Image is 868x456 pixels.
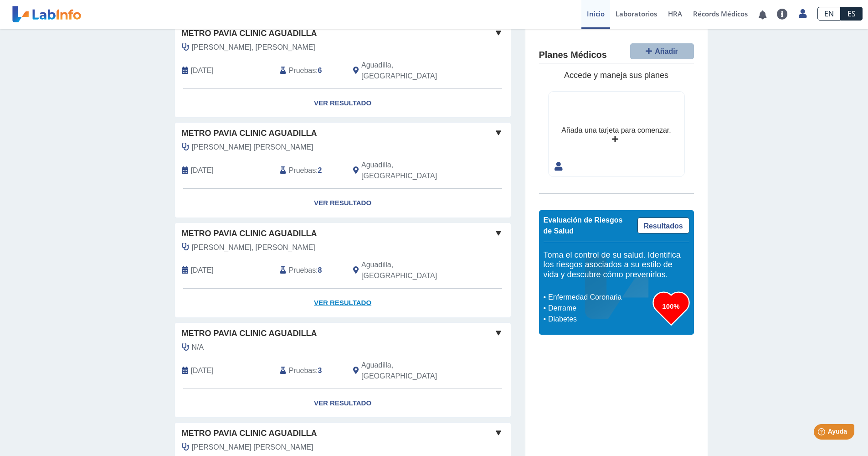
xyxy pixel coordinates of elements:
[630,43,694,59] button: Añadir
[192,442,313,453] span: Rios Cardona, Keishla
[289,365,316,376] span: Pruebas
[182,228,317,240] span: Metro Pavia Clinic Aguadilla
[546,292,653,303] li: Enfermedad Coronaria
[182,427,317,440] span: Metro Pavia Clinic Aguadilla
[318,166,322,174] b: 2
[273,160,346,181] div: :
[192,342,204,353] span: N/A
[637,218,689,233] a: Resultados
[318,67,322,74] b: 6
[175,289,511,317] a: Ver Resultado
[182,327,317,340] span: Metro Pavia Clinic Aguadilla
[273,259,346,281] div: :
[544,250,689,280] h5: Toma el control de su salud. Identifica los riesgos asociados a su estilo de vida y descubre cómo...
[655,47,678,55] span: Añadir
[539,50,607,61] h4: Planes Médicos
[289,65,316,76] span: Pruebas
[191,165,214,176] span: 2025-02-16
[175,89,511,118] a: Ver Resultado
[318,367,322,374] b: 3
[544,216,623,235] span: Evaluación de Riesgos de Salud
[192,42,315,53] span: Ortiz Gonzalez, Vanessa
[182,27,317,40] span: Metro Pavia Clinic Aguadilla
[273,60,346,82] div: :
[289,165,316,176] span: Pruebas
[192,242,315,253] span: Ortiz Gonzalez, Vanessa
[289,265,316,276] span: Pruebas
[564,71,668,80] span: Accede y maneja sus planes
[841,7,863,21] a: ES
[191,365,214,376] span: 2024-09-05
[175,189,511,218] a: Ver Resultado
[546,314,653,325] li: Diabetes
[273,360,346,382] div: :
[318,266,322,274] b: 8
[182,127,317,140] span: Metro Pavia Clinic Aguadilla
[787,420,858,446] iframe: Help widget launcher
[361,160,462,181] span: Aguadilla, PR
[561,125,671,136] div: Añada una tarjeta para comenzar.
[546,303,653,314] li: Derrame
[817,7,841,21] a: EN
[668,9,682,18] span: HRA
[191,265,214,276] span: 2024-09-06
[191,65,214,76] span: 2025-03-18
[192,142,313,153] span: Sanchez Gonzalez, Arelis
[653,301,689,312] h3: 100%
[361,259,462,281] span: Aguadilla, PR
[361,60,462,82] span: Aguadilla, PR
[361,360,462,382] span: Aguadilla, PR
[175,389,511,418] a: Ver Resultado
